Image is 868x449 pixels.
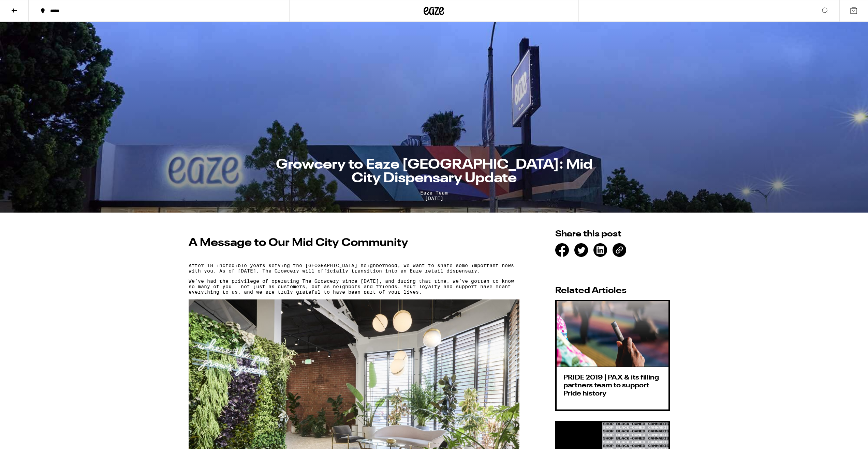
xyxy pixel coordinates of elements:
span: [DATE] [264,196,605,201]
h3: PRIDE 2019 | PAX & its filling partners team to support Pride history [563,374,662,398]
h1: Growcery to Eaze [GEOGRAPHIC_DATA]: Mid City Dispensary Update [264,158,605,185]
a: PRIDE 2019 | PAX & its filling partners team to support Pride history [555,300,670,411]
div: [URL][DOMAIN_NAME] [613,243,626,257]
p: After 18 incredible years serving the [GEOGRAPHIC_DATA] neighborhood, we want to share some impor... [189,263,520,274]
span: Eaze Team [264,190,605,196]
p: We’ve had the privilege of operating The Growcery since [DATE], and during that time, we’ve gotte... [189,278,520,295]
h2: Share this post [555,230,670,238]
h2: Related Articles [555,287,670,295]
h4: A Message to Our Mid City Community [189,237,520,248]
